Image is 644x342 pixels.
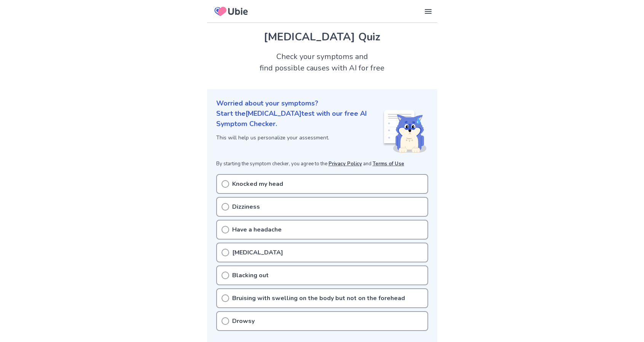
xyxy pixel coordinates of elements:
[328,160,362,167] a: Privacy Policy
[232,202,260,211] p: Dizziness
[383,110,427,153] img: Shiba
[232,316,255,326] p: Drowsy
[216,134,383,142] p: This will help us personalize your assessment.
[216,109,383,129] p: Start the [MEDICAL_DATA] test with our free AI Symptom Checker.
[232,225,282,234] p: Have a headache
[232,271,269,280] p: Blacking out
[232,294,405,303] p: Bruising with swelling on the body but not on the forehead
[207,51,437,74] h2: Check your symptoms and find possible causes with AI for free
[216,29,428,45] h1: [MEDICAL_DATA] Quiz
[216,98,428,109] p: Worried about your symptoms?
[232,248,283,257] p: [MEDICAL_DATA]
[216,160,428,168] p: By starting the symptom checker, you agree to the and
[373,160,404,167] a: Terms of Use
[232,179,283,189] p: Knocked my head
